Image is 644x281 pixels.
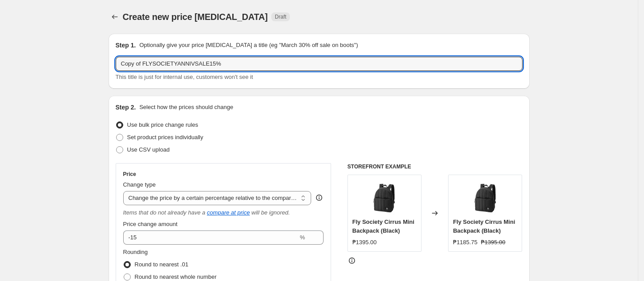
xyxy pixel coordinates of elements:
span: Draft [275,13,286,20]
button: compare at price [207,209,250,216]
p: Select how the prices should change [139,103,233,112]
h2: Step 1. [116,41,136,50]
button: Price change jobs [109,11,121,23]
img: TRA_3316_80x.jpg [468,180,503,215]
span: Fly Society Cirrus Mini Backpack (Black) [352,219,414,234]
i: Items that do not already have a [123,209,206,216]
span: Create new price [MEDICAL_DATA] [123,12,268,22]
i: will be ignored. [251,209,290,216]
span: Change type [123,181,156,188]
div: help [315,193,324,202]
span: % [300,234,305,241]
input: -20 [123,230,298,245]
span: Price change amount [123,221,178,227]
div: ₱1185.75 [453,238,477,247]
span: Rounding [123,249,148,255]
img: TRA_3316_80x.jpg [367,180,402,215]
span: Use bulk price change rules [127,121,198,128]
input: 30% off holiday sale [116,57,523,71]
span: Fly Society Cirrus Mini Backpack (Black) [453,219,515,234]
h6: STOREFRONT EXAMPLE [347,163,523,170]
span: Round to nearest .01 [135,261,188,268]
h3: Price [123,171,136,178]
span: This title is just for internal use, customers won't see it [116,74,253,80]
h2: Step 2. [116,103,136,112]
strike: ₱1395.00 [481,238,505,247]
span: Round to nearest whole number [135,273,217,280]
span: Set product prices individually [127,134,203,140]
p: Optionally give your price [MEDICAL_DATA] a title (eg "March 30% off sale on boots") [139,41,358,50]
div: ₱1395.00 [352,238,377,247]
span: Use CSV upload [127,146,170,153]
